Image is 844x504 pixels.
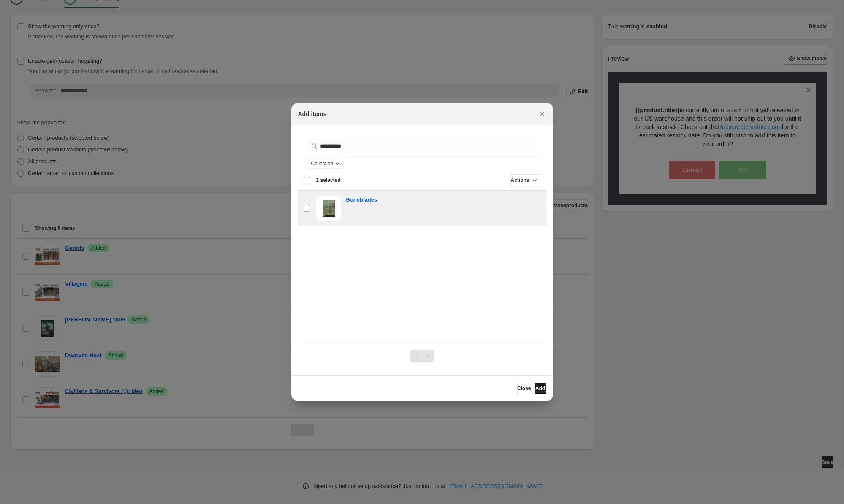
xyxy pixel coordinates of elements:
[517,383,531,394] button: Close
[510,177,529,183] span: Actions
[346,196,377,204] a: Boneblades
[311,160,334,167] span: Collection
[517,385,531,392] span: Close
[535,383,546,394] button: Add
[298,110,327,118] h2: Add items
[535,385,545,392] span: Add
[536,108,548,120] button: Close
[316,177,341,183] span: 1 selected
[307,159,344,168] button: Collection
[410,350,434,362] nav: Pagination
[510,174,541,186] button: Actions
